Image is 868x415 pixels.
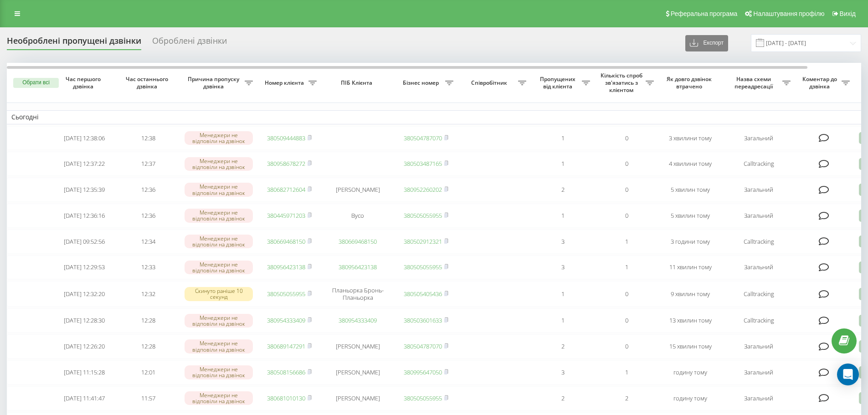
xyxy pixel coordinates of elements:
span: Номер клієнта [262,79,308,87]
td: [DATE] 12:35:39 [52,178,116,202]
div: Менеджери не відповіли на дзвінок [185,157,253,171]
td: годину тому [658,360,722,384]
td: 0 [595,204,658,228]
a: 380508156686 [267,368,305,376]
td: 0 [595,281,658,307]
td: 4 хвилини тому [658,152,722,176]
td: 1 [595,256,658,280]
a: 380503487165 [404,159,442,168]
a: 380505405436 [404,290,442,298]
span: Назва схеми переадресації [727,76,782,90]
td: Загальний [722,178,795,202]
span: Як довго дзвінок втрачено [666,76,715,90]
a: 380956423138 [267,263,305,271]
td: 12:38 [116,126,180,150]
td: 1 [595,360,658,384]
button: Обрати всі [13,78,59,88]
td: Загальний [722,334,795,359]
div: Менеджери не відповіли на дзвінок [185,235,253,248]
td: 3 хвилини тому [658,126,722,150]
a: 380505055955 [404,394,442,402]
td: Calltracking [722,308,795,333]
a: 380504787070 [404,134,442,142]
td: 1 [531,204,595,228]
td: 1 [531,308,595,333]
div: Оброблені дзвінки [152,36,227,50]
td: [DATE] 12:38:06 [52,126,116,150]
div: Менеджери не відповіли на дзвінок [185,261,253,274]
td: 1 [531,152,595,176]
a: 380954333409 [339,316,377,324]
a: 380669468150 [267,237,305,246]
span: Причина пропуску дзвінка [185,76,245,90]
td: [DATE] 11:15:28 [52,360,116,384]
td: 0 [595,152,658,176]
a: 380505055955 [404,211,442,220]
td: 0 [595,126,658,150]
td: 1 [531,126,595,150]
span: ПІБ Клієнта [329,79,386,87]
td: 12:36 [116,178,180,202]
a: 380681010130 [267,394,305,402]
td: 3 [531,256,595,280]
td: [PERSON_NAME] [321,178,394,202]
td: 3 години тому [658,230,722,254]
td: [DATE] 12:28:30 [52,308,116,333]
a: 380956423138 [339,263,377,271]
div: Необроблені пропущені дзвінки [7,36,141,50]
td: 9 хвилин тому [658,281,722,307]
td: Calltracking [722,152,795,176]
td: Вусо [321,204,394,228]
a: 380505055955 [267,290,305,298]
td: 3 [531,230,595,254]
td: Загальний [722,204,795,228]
div: Менеджери не відповіли на дзвінок [185,314,253,328]
td: 1 [531,281,595,307]
div: Менеджери не відповіли на дзвінок [185,391,253,405]
td: Загальний [722,126,795,150]
td: 1 [595,230,658,254]
td: 12:37 [116,152,180,176]
td: [DATE] 12:29:53 [52,256,116,280]
td: 0 [595,334,658,359]
td: 12:01 [116,360,180,384]
td: 12:28 [116,334,180,359]
td: годину тому [658,386,722,410]
a: 380669468150 [339,237,377,246]
td: 11 хвилин тому [658,256,722,280]
td: Планьорка Бронь-Планьорка [321,281,394,307]
span: Бізнес номер [399,79,445,87]
td: 12:34 [116,230,180,254]
div: Менеджери не відповіли на дзвінок [185,339,253,353]
td: 3 [531,360,595,384]
span: Співробітник [462,79,518,87]
td: Calltracking [722,230,795,254]
a: 380995647050 [404,368,442,376]
td: [PERSON_NAME] [321,386,394,410]
a: 380689147291 [267,342,305,350]
span: Пропущених від клієнта [535,76,582,90]
span: Вихід [840,10,856,17]
td: 12:32 [116,281,180,307]
div: Скинуто раніше 10 секунд [185,287,253,301]
td: 0 [595,178,658,202]
td: [PERSON_NAME] [321,334,394,359]
td: 5 хвилин тому [658,178,722,202]
a: 380954333409 [267,316,305,324]
td: 15 хвилин тому [658,334,722,359]
td: 13 хвилин тому [658,308,722,333]
td: [PERSON_NAME] [321,360,394,384]
td: Загальний [722,256,795,280]
td: [DATE] 09:52:56 [52,230,116,254]
a: 380445971203 [267,211,305,220]
td: 5 хвилин тому [658,204,722,228]
div: Менеджери не відповіли на дзвінок [185,365,253,379]
a: 380505055955 [404,263,442,271]
div: Менеджери не відповіли на дзвінок [185,131,253,145]
a: 380503601633 [404,316,442,324]
div: Менеджери не відповіли на дзвінок [185,209,253,222]
td: [DATE] 12:32:20 [52,281,116,307]
button: Експорт [685,35,728,51]
a: 380682712604 [267,185,305,194]
td: Загальний [722,386,795,410]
